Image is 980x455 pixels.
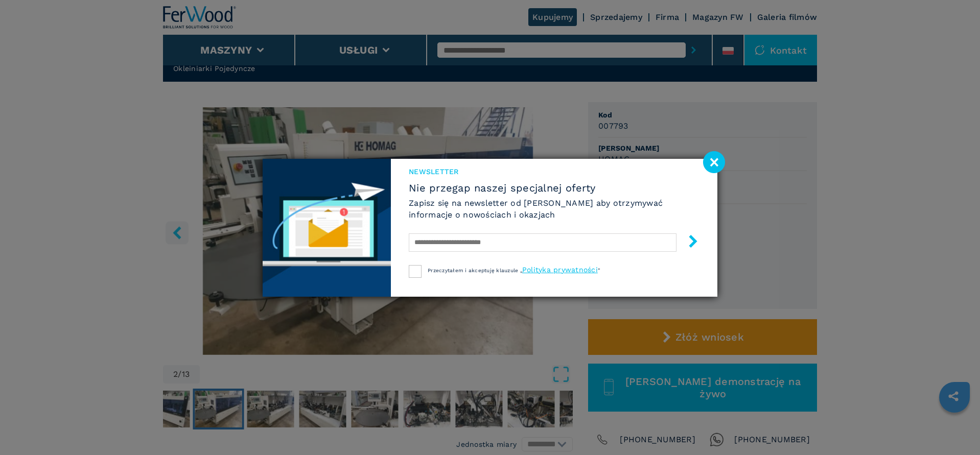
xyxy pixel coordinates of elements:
[263,159,391,297] img: Newsletter image
[409,182,699,194] span: Nie przegap naszej specjalnej oferty
[522,266,598,274] a: Polityka prywatności
[676,231,699,255] button: submit-button
[409,166,699,177] span: Newsletter
[428,268,522,273] span: Przeczytałem i akceptuję klauzule „
[598,268,600,273] span: ”
[409,197,699,221] h6: Zapisz się na newsletter od [PERSON_NAME] aby otrzymywać informacje o nowościach i okazjach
